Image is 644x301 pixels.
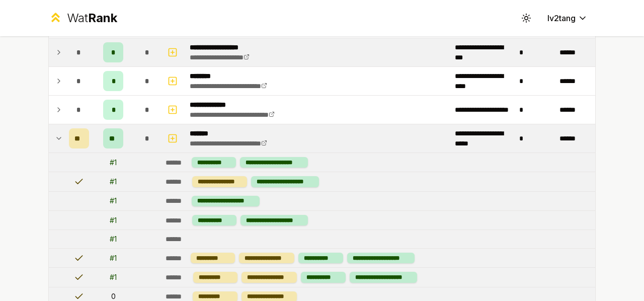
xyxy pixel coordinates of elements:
div: # 1 [110,196,117,206]
a: WatRank [48,10,117,26]
div: # 1 [110,272,117,282]
div: # 1 [110,177,117,187]
div: Wat [67,10,117,26]
span: lv2tang [547,12,576,24]
div: # 1 [110,234,117,244]
div: # 1 [110,215,117,225]
div: # 1 [110,158,117,168]
button: lv2tang [539,9,596,27]
div: # 1 [110,253,117,263]
span: Rank [88,11,117,25]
